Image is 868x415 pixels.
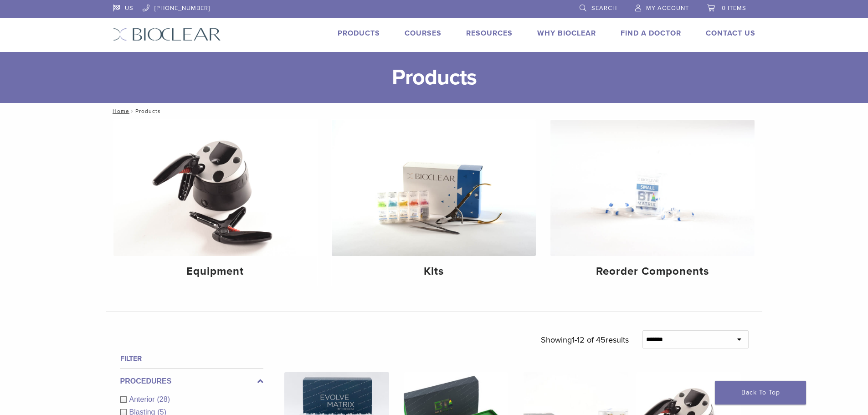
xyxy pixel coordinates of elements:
[706,29,755,38] a: Contact Us
[113,120,318,286] a: Equipment
[120,376,263,387] label: Procedures
[537,29,596,38] a: Why Bioclear
[646,5,689,12] span: My Account
[541,330,629,349] p: Showing results
[558,263,747,280] h4: Reorder Components
[129,395,157,403] span: Anterior
[550,120,755,256] img: Reorder Components
[338,29,380,38] a: Products
[466,29,513,38] a: Resources
[129,109,135,113] span: /
[120,353,263,364] h4: Filter
[591,5,617,12] span: Search
[722,5,746,12] span: 0 items
[332,120,536,256] img: Kits
[332,120,536,286] a: Kits
[157,395,170,403] span: (28)
[121,263,310,280] h4: Equipment
[106,103,762,119] nav: Products
[113,120,318,256] img: Equipment
[550,120,755,286] a: Reorder Components
[339,263,529,280] h4: Kits
[715,381,806,405] a: Back To Top
[572,335,606,345] span: 1-12 of 45
[405,29,442,38] a: Courses
[621,29,681,38] a: Find A Doctor
[110,108,129,114] a: Home
[113,28,221,41] img: Bioclear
